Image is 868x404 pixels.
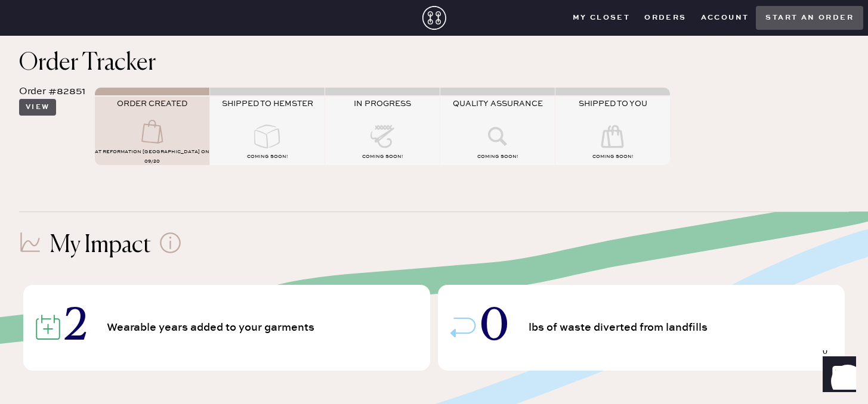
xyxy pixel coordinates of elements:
[65,307,87,349] span: 2
[354,99,411,108] span: IN PROGRESS
[477,154,518,160] span: COMING SOON!
[107,322,319,333] span: Wearable years added to your garments
[453,99,543,108] span: QUALITY ASSURANCE
[480,307,508,349] span: 0
[50,231,151,260] h1: My Impact
[222,99,313,108] span: SHIPPED TO HEMSTER
[811,350,863,402] iframe: Front Chat
[19,85,85,99] div: Order #82851
[362,154,403,160] span: COMING SOON!
[579,99,647,108] span: SHIPPED TO YOU
[117,99,187,108] span: ORDER CREATED
[756,6,863,30] button: Start an order
[95,149,209,164] span: AT Reformation [GEOGRAPHIC_DATA] on 09/20
[592,154,633,160] span: COMING SOON!
[19,99,56,116] button: View
[19,51,156,75] span: Order Tracker
[637,9,693,27] button: Orders
[566,9,638,27] button: My Closet
[247,154,288,160] span: COMING SOON!
[694,9,756,27] button: Account
[529,322,712,333] span: lbs of waste diverted from landfills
